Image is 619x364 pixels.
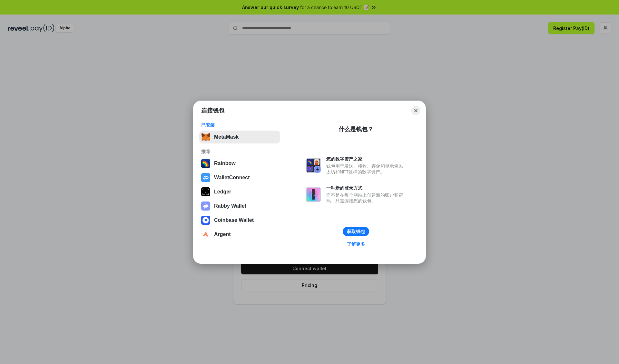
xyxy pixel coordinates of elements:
[326,156,406,162] div: 您的数字资产之家
[199,214,280,227] button: Coinbase Wallet
[326,192,406,204] div: 而不是在每个网站上创建新的账户和密码，只需连接您的钱包。
[201,230,210,239] img: svg+xml,%3Csvg%20width%3D%2228%22%20height%3D%2228%22%20viewBox%3D%220%200%2028%2028%22%20fill%3D...
[214,189,231,195] div: Ledger
[339,125,373,133] div: 什么是钱包？
[326,163,406,175] div: 钱包用于发送、接收、存储和显示像以太坊和NFT这样的数字资产。
[347,241,365,247] div: 了解更多
[199,200,280,212] button: Rabby Wallet
[306,158,321,173] img: svg+xml,%3Csvg%20xmlns%3D%22http%3A%2F%2Fwww.w3.org%2F2000%2Fsvg%22%20fill%3D%22none%22%20viewBox...
[201,216,210,225] img: svg+xml,%3Csvg%20width%3D%2228%22%20height%3D%2228%22%20viewBox%3D%220%200%2028%2028%22%20fill%3D...
[326,185,406,191] div: 一种新的登录方式
[201,107,224,114] h1: 连接钱包
[201,159,210,168] img: svg+xml,%3Csvg%20width%3D%22120%22%20height%3D%22120%22%20viewBox%3D%220%200%20120%20120%22%20fil...
[214,231,231,237] div: Argent
[343,240,369,248] a: 了解更多
[201,133,210,142] img: svg+xml,%3Csvg%20fill%3D%22none%22%20height%3D%2233%22%20viewBox%3D%220%200%2035%2033%22%20width%...
[306,187,321,202] img: svg+xml,%3Csvg%20xmlns%3D%22http%3A%2F%2Fwww.w3.org%2F2000%2Fsvg%22%20fill%3D%22none%22%20viewBox...
[214,161,236,166] div: Rainbow
[214,217,254,223] div: Coinbase Wallet
[214,175,250,181] div: WalletConnect
[201,202,210,211] img: svg+xml,%3Csvg%20xmlns%3D%22http%3A%2F%2Fwww.w3.org%2F2000%2Fsvg%22%20fill%3D%22none%22%20viewBox...
[201,187,210,196] img: svg+xml,%3Csvg%20xmlns%3D%22http%3A%2F%2Fwww.w3.org%2F2000%2Fsvg%22%20width%3D%2228%22%20height%3...
[199,228,280,241] button: Argent
[201,173,210,182] img: svg+xml,%3Csvg%20width%3D%2228%22%20height%3D%2228%22%20viewBox%3D%220%200%2028%2028%22%20fill%3D...
[347,229,365,234] div: 获取钱包
[199,131,280,143] button: MetaMask
[411,106,420,115] button: Close
[214,134,239,140] div: MetaMask
[199,185,280,198] button: Ledger
[201,149,278,154] div: 推荐
[343,227,369,236] button: 获取钱包
[199,171,280,184] button: WalletConnect
[201,122,278,128] div: 已安装
[214,203,246,209] div: Rabby Wallet
[199,157,280,170] button: Rainbow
